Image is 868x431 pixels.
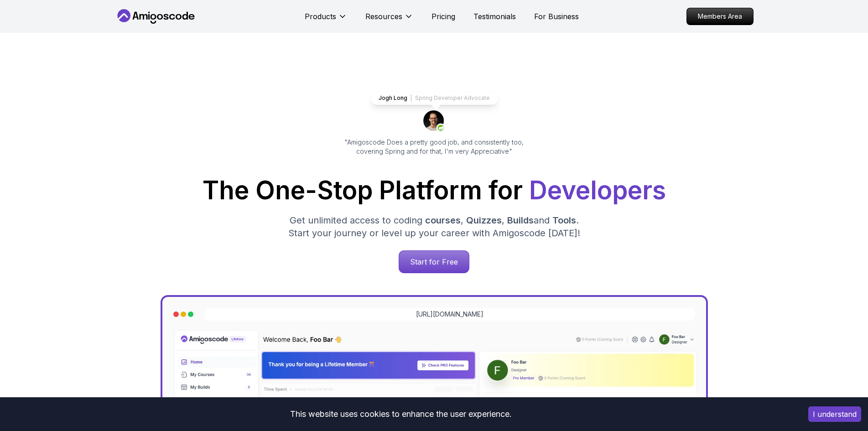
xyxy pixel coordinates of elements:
[379,94,407,102] p: Jogh Long
[425,215,461,226] span: courses
[365,11,402,22] p: Resources
[466,215,502,226] span: Quizzes
[529,175,666,205] span: Developers
[473,11,516,22] a: Testimonials
[7,404,795,424] div: This website uses cookies to enhance the user experience.
[399,250,469,273] a: Start for Free
[122,178,746,203] h1: The One-Stop Platform for
[281,214,587,239] p: Get unlimited access to coding , , and . Start your journey or level up your career with Amigosco...
[808,406,861,422] button: Accept cookies
[305,11,336,22] p: Products
[686,8,754,25] a: Members Area
[416,310,483,319] a: [URL][DOMAIN_NAME]
[534,11,579,22] a: For Business
[687,8,753,25] p: Members Area
[431,11,455,22] a: Pricing
[415,94,490,102] p: Spring Developer Advocate
[423,110,445,132] img: josh long
[332,138,536,156] p: "Amigoscode Does a pretty good job, and consistently too, covering Spring and for that, I'm very ...
[365,11,413,29] button: Resources
[399,251,469,273] p: Start for Free
[552,215,576,226] span: Tools
[507,215,534,226] span: Builds
[305,11,347,29] button: Products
